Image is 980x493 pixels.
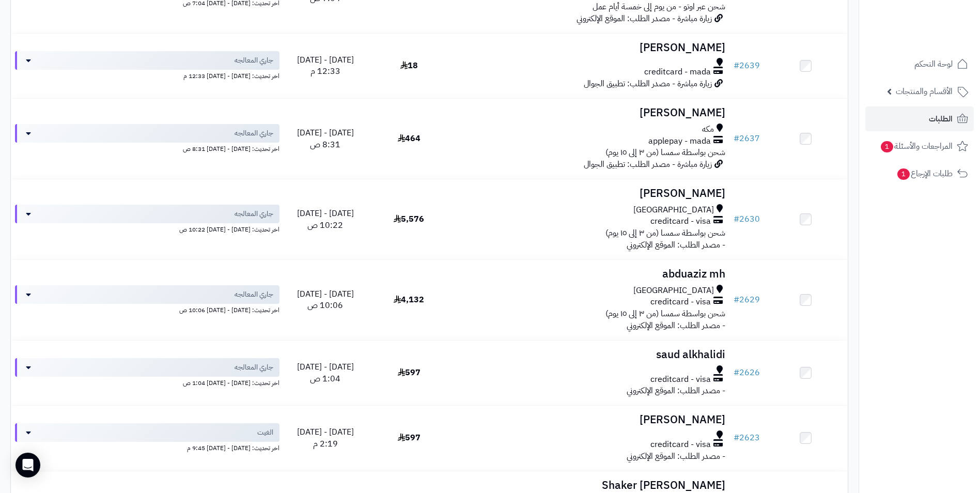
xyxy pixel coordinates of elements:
[896,166,953,181] span: طلبات الإرجاع
[257,427,273,438] span: الغيت
[235,209,273,219] span: جاري المعالجه
[734,213,760,225] a: #2630
[896,84,953,99] span: الأقسام والمنتجات
[605,227,725,239] span: شحن بواسطة سمسا (من ٣ إلى ١٥ يوم)
[650,215,711,227] span: creditcard - visa
[865,161,974,186] a: طلبات الإرجاع1
[734,366,739,379] span: #
[734,294,760,306] a: #2629
[702,124,714,135] span: مكه
[455,107,725,119] h3: [PERSON_NAME]
[400,59,418,72] span: 18
[455,414,725,426] h3: [PERSON_NAME]
[451,179,729,259] td: - مصدر الطلب: الموقع الإلكتروني
[15,304,279,315] div: اخر تحديث: [DATE] - [DATE] 10:06 ص
[451,260,729,340] td: - مصدر الطلب: الموقع الإلكتروني
[880,139,953,153] span: المراجعات والأسئلة
[734,132,760,145] a: #2637
[297,54,354,78] span: [DATE] - [DATE] 12:33 م
[398,366,421,379] span: 597
[734,432,739,444] span: #
[650,439,711,451] span: creditcard - visa
[734,294,739,306] span: #
[734,59,739,72] span: #
[734,432,760,444] a: #2623
[297,426,354,450] span: [DATE] - [DATE] 2:19 م
[398,132,421,145] span: 464
[593,1,725,13] span: شحن عبر اوتو - من يوم إلى خمسة أيام عمل
[451,406,729,470] td: - مصدر الطلب: الموقع الإلكتروني
[650,296,711,308] span: creditcard - visa
[15,143,279,153] div: اخر تحديث: [DATE] - [DATE] 8:31 ص
[897,168,910,180] span: 1
[633,285,714,297] span: [GEOGRAPHIC_DATA]
[455,349,725,361] h3: saud alkhalidi
[584,158,712,171] span: زيارة مباشرة - مصدر الطلب: تطبيق الجوال
[394,213,424,225] span: 5,576
[297,207,354,232] span: [DATE] - [DATE] 10:22 ص
[398,432,421,444] span: 597
[455,42,725,54] h3: [PERSON_NAME]
[15,70,279,81] div: اخر تحديث: [DATE] - [DATE] 12:33 م
[235,289,273,300] span: جاري المعالجه
[235,55,273,66] span: جاري المعالجه
[451,341,729,405] td: - مصدر الطلب: الموقع الإلكتروني
[577,12,712,25] span: زيارة مباشرة - مصدر الطلب: الموقع الإلكتروني
[605,307,725,320] span: شحن بواسطة سمسا (من ٣ إلى ١٥ يوم)
[455,188,725,199] h3: [PERSON_NAME]
[910,29,970,51] img: logo-2.png
[15,377,279,388] div: اخر تحديث: [DATE] - [DATE] 1:04 ص
[650,374,711,386] span: creditcard - visa
[865,52,974,76] a: لوحة التحكم
[584,78,712,90] span: زيارة مباشرة - مصدر الطلب: تطبيق الجوال
[633,204,714,216] span: [GEOGRAPHIC_DATA]
[15,223,279,234] div: اخر تحديث: [DATE] - [DATE] 10:22 ص
[235,128,273,138] span: جاري المعالجه
[644,66,711,78] span: creditcard - mada
[734,132,739,145] span: #
[297,288,354,312] span: [DATE] - [DATE] 10:06 ص
[605,146,725,159] span: شحن بواسطة سمسا (من ٣ إلى ١٥ يوم)
[734,213,739,225] span: #
[865,134,974,159] a: المراجعات والأسئلة1
[455,268,725,280] h3: abduaziz mh
[394,294,424,306] span: 4,132
[297,127,354,151] span: [DATE] - [DATE] 8:31 ص
[929,112,953,126] span: الطلبات
[648,135,711,147] span: applepay - mada
[865,106,974,131] a: الطلبات
[734,59,760,72] a: #2639
[734,366,760,379] a: #2626
[15,453,40,477] div: Open Intercom Messenger
[15,442,279,453] div: اخر تحديث: [DATE] - [DATE] 9:45 م
[881,141,893,152] span: 1
[914,57,953,71] span: لوحة التحكم
[235,362,273,373] span: جاري المعالجه
[297,361,354,385] span: [DATE] - [DATE] 1:04 ص
[455,480,725,491] h3: Shaker [PERSON_NAME]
